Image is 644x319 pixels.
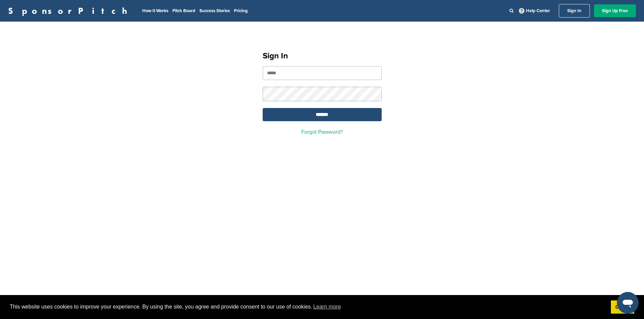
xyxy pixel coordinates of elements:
[172,8,195,14] a: Pitch Board
[142,8,168,14] a: How It Works
[518,7,551,15] a: Help Center
[611,300,634,314] a: dismiss cookie message
[10,302,605,312] span: This website uses cookies to improve your experience. By using the site, you agree and provide co...
[594,4,636,17] a: Sign Up Free
[559,4,590,18] a: Sign In
[301,129,343,135] a: Forgot Password?
[617,292,639,314] iframe: Button to launch messaging window
[312,302,342,312] a: learn more about cookies
[199,8,230,14] a: Success Stories
[234,8,248,14] a: Pricing
[8,6,132,15] a: SponsorPitch
[263,50,382,62] h1: Sign In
